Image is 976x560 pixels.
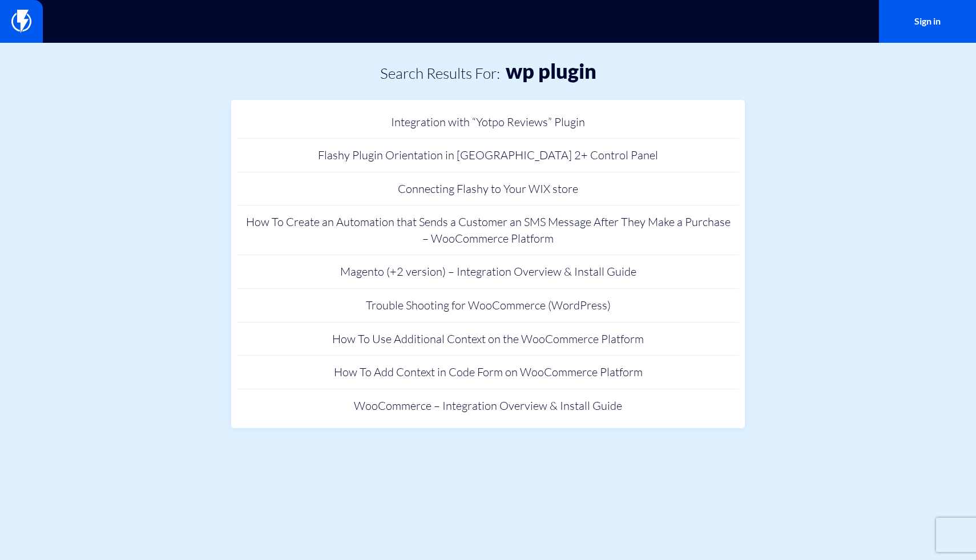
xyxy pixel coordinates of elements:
[237,356,739,389] a: How To Add Context in Code Form on WooCommerce Platform
[237,323,739,356] a: How To Use Additional Context on the WooCommerce Platform
[237,106,739,139] a: Integration with “Yotpo Reviews” Plugin
[380,65,500,82] h2: Search Results for:
[237,172,739,206] a: Connecting Flashy to Your WIX store
[506,60,596,83] h1: wp plugin
[237,139,739,172] a: Flashy Plugin Orientation in [GEOGRAPHIC_DATA] 2+ Control Panel
[237,255,739,289] a: Magento (+2 version) – Integration Overview & Install Guide
[237,289,739,323] a: Trouble Shooting for WooCommerce (WordPress)
[237,389,739,423] a: WooCommerce – Integration Overview & Install Guide
[237,206,739,255] a: How To Create an Automation that Sends a Customer an SMS Message After They Make a Purchase – Woo...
